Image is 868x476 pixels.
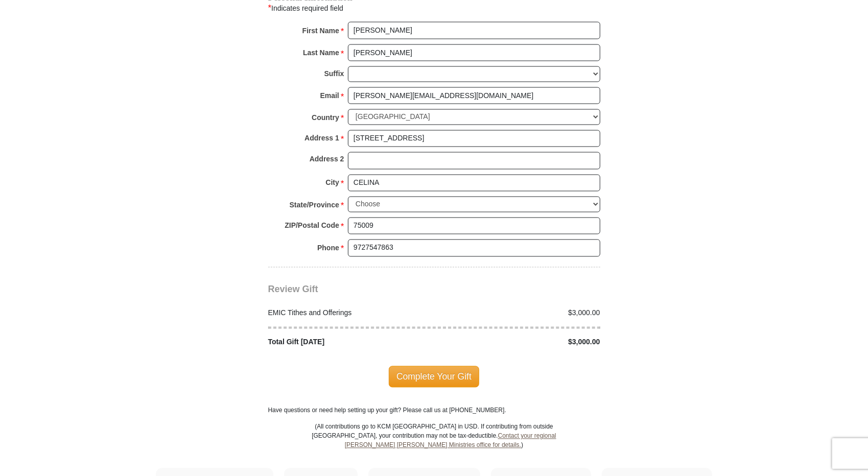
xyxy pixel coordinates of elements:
[389,366,479,388] span: Complete Your Gift
[434,337,606,348] div: $3,000.00
[263,308,434,319] div: EMIC Tithes and Offerings
[320,88,339,103] strong: Email
[345,433,556,449] a: Contact your regional [PERSON_NAME] [PERSON_NAME] Ministries office for details.
[263,337,434,348] div: Total Gift [DATE]
[324,66,344,81] strong: Suffix
[268,406,600,415] p: Have questions or need help setting up your gift? Please call us at [PHONE_NUMBER].
[268,284,318,295] span: Review Gift
[302,23,339,38] strong: First Name
[434,308,606,319] div: $3,000.00
[310,152,344,166] strong: Address 2
[325,176,339,190] strong: City
[303,45,339,60] strong: Last Name
[317,241,339,255] strong: Phone
[290,198,339,212] strong: State/Province
[285,219,339,233] strong: ZIP/Postal Code
[268,2,600,15] div: Indicates required field
[304,131,339,146] strong: Address 1
[312,422,557,468] p: (All contributions go to KCM [GEOGRAPHIC_DATA] in USD. If contributing from outside [GEOGRAPHIC_D...
[312,111,339,125] strong: Country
